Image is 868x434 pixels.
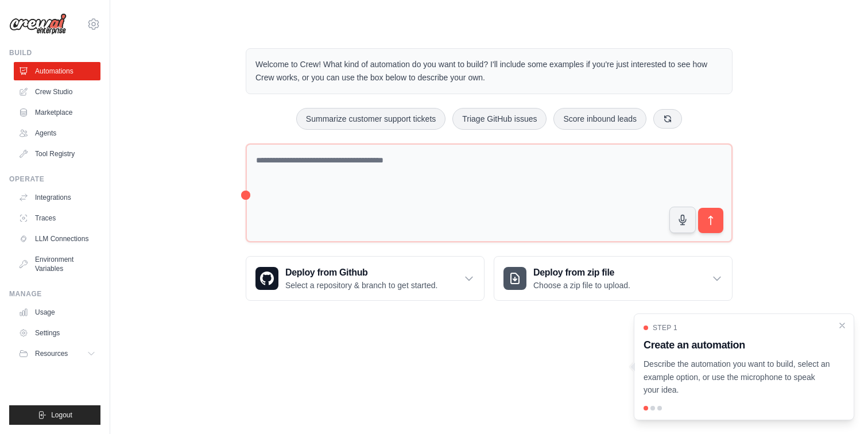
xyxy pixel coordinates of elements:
span: Step 1 [653,323,677,332]
button: Resources [14,344,100,363]
a: Marketplace [14,103,100,122]
img: Logo [9,13,67,35]
p: Welcome to Crew! What kind of automation do you want to build? I'll include some examples if you'... [255,58,723,84]
a: Traces [14,209,100,227]
a: LLM Connections [14,230,100,248]
a: Crew Studio [14,83,100,101]
div: Operate [9,175,100,184]
button: Triage GitHub issues [452,108,547,130]
h3: Create an automation [644,337,831,353]
span: Logout [51,410,72,420]
h3: Deploy from Github [285,266,437,280]
p: Select a repository & branch to get started. [285,280,437,291]
p: Describe the automation you want to build, select an example option, or use the microphone to spe... [644,358,831,397]
a: Integrations [14,188,100,207]
a: Usage [14,303,100,321]
div: Manage [9,289,100,299]
div: Build [9,48,100,57]
a: Tool Registry [14,145,100,163]
p: Choose a zip file to upload. [533,280,630,291]
a: Settings [14,324,100,342]
a: Automations [14,62,100,80]
button: Close walkthrough [838,321,847,330]
a: Agents [14,124,100,142]
button: Logout [9,405,100,425]
button: Score inbound leads [553,108,646,130]
a: Environment Variables [14,250,100,278]
span: Resources [35,349,68,358]
button: Summarize customer support tickets [296,108,445,130]
h3: Deploy from zip file [533,266,630,280]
